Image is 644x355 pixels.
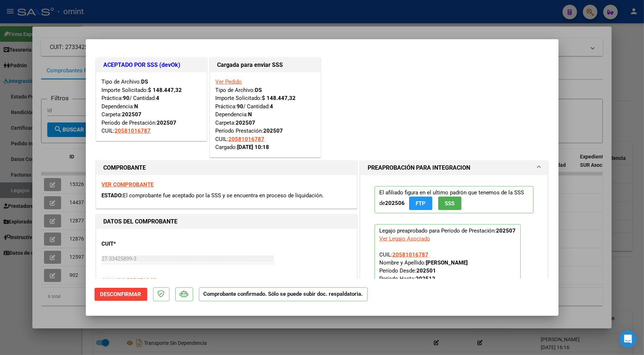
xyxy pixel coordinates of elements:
[409,197,432,210] button: FTP
[102,277,157,284] span: ANALISIS PRESTADOR
[375,224,521,302] p: Legajo preaprobado para Período de Prestación:
[248,111,252,118] strong: N
[445,200,455,207] span: SSS
[157,120,177,126] strong: 202507
[102,78,201,135] div: Tipo de Archivo: Importe Solicitado: Práctica: / Cantidad: Dependencia: Carpeta: Período de Prest...
[379,251,493,298] span: CUIL: Nombre y Apellido: Período Desde: Período Hasta: Admite Dependencia:
[416,200,425,207] span: FTP
[95,288,147,301] button: Desconfirmar
[392,251,428,258] span: 20581016787
[360,175,548,319] div: PREAPROBACIÓN PARA INTEGRACION
[156,95,160,101] strong: 4
[379,235,430,243] div: Ver Legajo Asociado
[360,161,548,175] mat-expansion-panel-header: PREAPROBACIÓN PARA INTEGRACION
[237,144,269,150] strong: [DATE] 10:18
[264,128,283,134] strong: 202507
[102,240,177,248] p: CUIT
[148,87,182,93] strong: $ 148.447,32
[123,192,324,199] span: El comprobante fue aceptado por la SSS y se encuentra en proceso de liquidación.
[217,61,313,69] h1: Cargada para enviar SSS
[255,87,262,93] strong: DS
[237,103,244,110] strong: 90
[123,95,130,101] strong: 90
[416,275,435,282] strong: 202512
[375,186,534,213] p: El afiliado figura en el ultimo padrón que tenemos de la SSS de
[199,287,368,302] p: Comprobante confirmado. Sólo se puede subir doc. respaldatoria.
[216,78,315,152] div: Tipo de Archivo: Importe Solicitado: Práctica: / Cantidad: Dependencia: Carpeta: Período Prestaci...
[270,103,273,110] strong: 4
[236,120,256,126] strong: 202507
[115,128,151,134] span: 20581016787
[229,136,265,142] span: 20581016787
[141,78,148,85] strong: DS
[104,218,178,225] strong: DATOS DEL COMPROBANTE
[368,164,470,172] h1: PREAPROBACIÓN PARA INTEGRACION
[102,192,123,199] span: ESTADO:
[122,111,142,118] strong: 202507
[496,227,516,234] strong: 202507
[619,330,637,348] div: Open Intercom Messenger
[385,200,405,206] strong: 202506
[426,259,468,266] strong: [PERSON_NAME]
[262,95,296,101] strong: $ 148.447,32
[100,291,141,298] span: Desconfirmar
[216,78,242,85] a: Ver Pedido
[416,267,436,274] strong: 202501
[102,181,154,188] a: VER COMPROBANTE
[104,164,146,171] strong: COMPROBANTE
[438,197,461,210] button: SSS
[135,103,139,110] strong: N
[104,61,199,69] h1: ACEPTADO POR SSS (devOk)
